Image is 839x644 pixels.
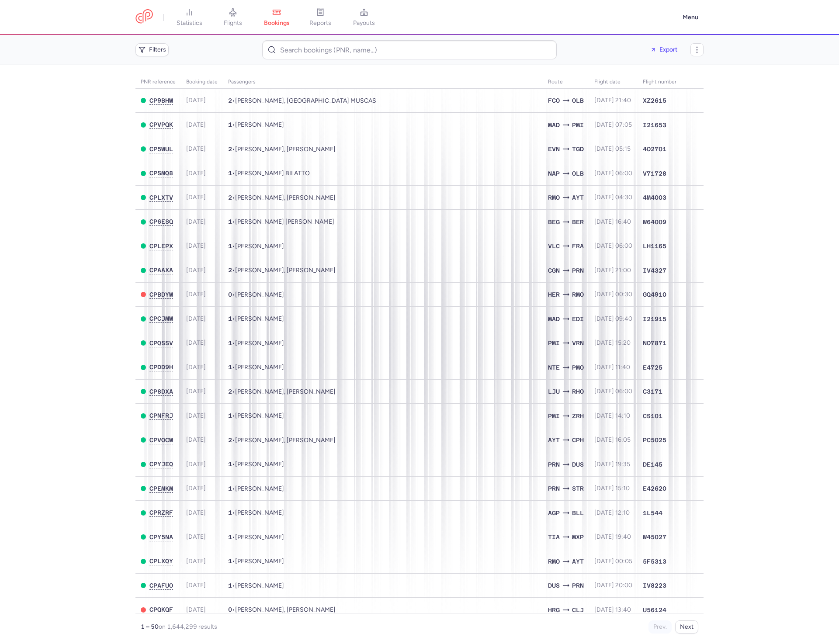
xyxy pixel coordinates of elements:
[264,19,290,27] span: bookings
[141,623,159,630] strong: 1 – 50
[643,484,666,493] span: E42620
[228,606,336,613] span: •
[643,606,666,614] span: U56124
[235,97,376,104] span: Matteo FRATONI, Syria MUSCAS
[235,315,284,322] span: Harry KEY
[643,169,666,178] span: V71728
[228,436,232,443] span: 2
[228,267,336,274] span: •
[235,533,284,541] span: Albi KREKA
[572,605,584,615] span: CLJ
[594,557,632,565] span: [DATE] 00:05
[594,412,630,419] span: [DATE] 14:10
[643,436,666,444] span: PC5025
[149,121,173,128] button: CPVPQK
[548,217,560,227] span: BEG
[235,388,336,395] span: Spiros MESSINA, Valentina LOVAT
[548,387,560,396] span: LJU
[594,267,631,274] span: [DATE] 21:00
[149,170,173,177] button: CPSMQ8
[594,533,631,540] span: [DATE] 19:40
[228,533,232,540] span: 1
[643,581,666,590] span: IV8223
[228,242,232,249] span: 1
[149,582,173,589] span: CPAFUO
[548,484,560,493] span: PRN
[572,193,584,202] span: AYT
[235,509,284,516] span: Tenna Christella JOERGENSEN
[186,267,206,274] span: [DATE]
[235,412,284,419] span: Raul SERRAT
[643,145,666,153] span: 4O2701
[594,606,631,613] span: [DATE] 13:40
[643,96,666,105] span: XZ2615
[594,364,630,371] span: [DATE] 11:40
[228,606,232,613] span: 0
[186,242,206,249] span: [DATE]
[149,436,173,444] button: CPVOCW
[548,144,560,154] span: EVN
[548,605,560,615] span: HRG
[643,315,666,323] span: I21915
[572,314,584,324] span: EDI
[228,218,334,225] span: •
[228,364,284,371] span: •
[235,606,336,613] span: Darius Vasile DULF, Adelina Calina ROSETI
[228,460,284,468] span: •
[135,43,169,56] button: Filters
[643,460,662,469] span: DE145
[149,460,173,468] button: CPYJEQ
[186,97,206,104] span: [DATE]
[149,412,173,419] span: CPNFRJ
[548,241,560,251] span: VLC
[643,290,666,299] span: GQ4910
[228,315,284,322] span: •
[643,218,666,226] span: W64009
[235,194,336,201] span: Marina TATARU, Daria TATARU
[572,169,584,178] span: OLB
[643,266,666,275] span: IV4327
[659,46,677,53] span: Export
[149,533,173,541] button: CPY5NA
[186,557,206,565] span: [DATE]
[548,363,560,372] span: NTE
[298,8,342,27] a: reports
[149,46,166,53] span: Filters
[149,460,173,467] span: CPYJEQ
[228,509,232,516] span: 1
[186,388,206,395] span: [DATE]
[149,218,173,225] button: CP6ESQ
[572,338,584,348] span: VRN
[186,121,206,128] span: [DATE]
[228,170,310,177] span: •
[228,170,232,177] span: 1
[149,291,173,298] span: CPBDYW
[572,460,584,469] span: DUS
[235,291,284,298] span: Daryna TYMOSHCHUK
[228,509,284,516] span: •
[149,242,173,249] span: CPLEPX
[149,582,173,589] button: CPAFUO
[643,533,666,541] span: W45027
[594,291,632,298] span: [DATE] 00:30
[149,557,173,565] button: CPLXQY
[228,121,284,128] span: •
[149,267,173,274] button: CPAAXA
[594,218,631,225] span: [DATE] 16:40
[228,218,232,225] span: 1
[548,435,560,445] span: AYT
[167,8,211,27] a: statistics
[548,532,560,542] span: TIA
[149,388,173,395] span: CP8DXA
[235,339,284,347] span: Rosalie HAENEL
[186,364,206,371] span: [DATE]
[228,145,232,152] span: 2
[548,581,560,590] span: DUS
[643,363,662,372] span: E4725
[186,582,206,589] span: [DATE]
[228,339,232,346] span: 1
[149,388,173,395] button: CP8DXA
[228,242,284,250] span: •
[228,291,284,298] span: •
